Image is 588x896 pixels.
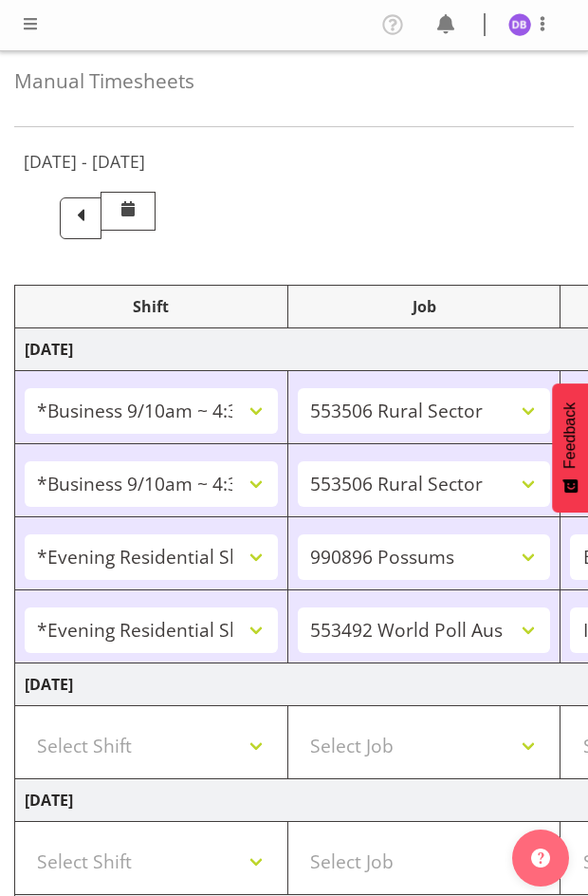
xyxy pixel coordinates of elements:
img: dawn-belshaw1857.jpg [508,13,531,36]
span: Feedback [561,402,579,469]
img: help-xxl-2.png [531,849,550,868]
div: Job [298,295,551,318]
div: Shift [25,295,278,318]
h4: Manual Timesheets [14,70,574,92]
button: Feedback - Show survey [552,383,588,513]
h5: [DATE] - [DATE] [24,151,145,172]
